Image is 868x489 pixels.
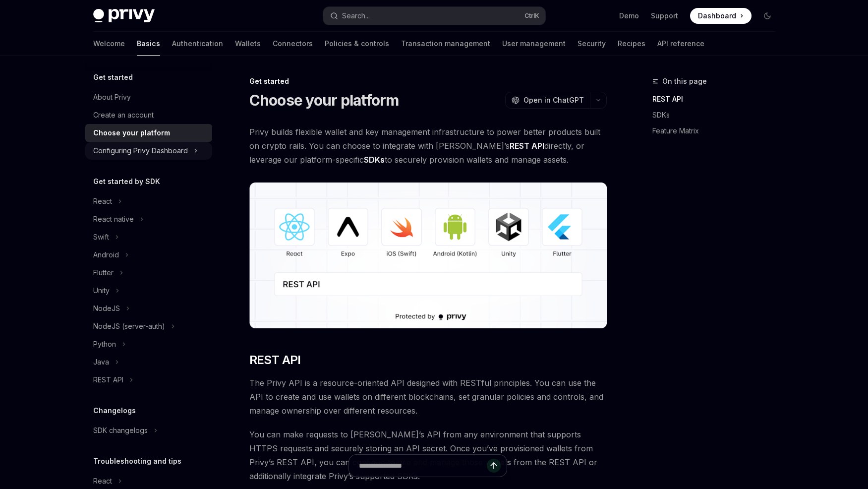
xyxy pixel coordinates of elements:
button: Toggle dark mode [759,8,775,24]
div: React [93,475,112,487]
h5: Troubleshooting and tips [93,455,181,467]
div: Create an account [93,109,154,121]
div: Java [93,356,109,368]
span: The Privy API is a resource-oriented API designed with RESTful principles. You can use the API to... [249,376,607,418]
span: Open in ChatGPT [523,95,584,105]
a: About Privy [85,88,212,106]
div: NodeJS (server-auth) [93,320,165,332]
div: About Privy [93,91,131,103]
div: Unity [93,285,110,297]
a: Authentication [172,32,223,56]
div: Configuring Privy Dashboard [93,145,188,157]
div: REST API [93,374,123,386]
img: dark logo [93,9,155,23]
span: Privy builds flexible wallet and key management infrastructure to power better products built on ... [249,125,607,167]
div: Android [93,249,119,261]
a: Support [651,11,678,21]
a: SDKs [652,107,783,123]
div: NodeJS [93,303,120,314]
span: Dashboard [698,11,736,21]
div: Swift [93,231,109,243]
a: Connectors [273,32,313,56]
div: Get started [249,76,607,86]
a: Policies & controls [325,32,389,56]
a: User management [502,32,566,56]
a: Welcome [93,32,125,56]
a: Basics [137,32,160,56]
a: Choose your platform [85,124,212,142]
div: React native [93,213,134,225]
a: Demo [619,11,639,21]
a: Transaction management [401,32,490,56]
div: SDK changelogs [93,425,148,436]
button: Send message [487,459,501,473]
span: Ctrl K [524,12,539,20]
button: Open in ChatGPT [505,92,590,109]
h5: Changelogs [93,405,136,417]
h5: Get started by SDK [93,176,160,187]
a: REST API [652,91,783,107]
span: You can make requests to [PERSON_NAME]’s API from any environment that supports HTTPS requests an... [249,428,607,483]
h1: Choose your platform [249,91,399,109]
div: Python [93,338,116,350]
strong: SDKs [364,155,385,165]
a: Wallets [235,32,261,56]
button: Search...CtrlK [323,7,545,25]
a: API reference [657,32,704,56]
span: On this page [662,75,707,87]
span: REST API [249,352,301,368]
a: Security [578,32,606,56]
div: Search... [342,10,370,22]
img: images/Platform2.png [249,183,607,328]
h5: Get started [93,71,133,83]
div: React [93,195,112,207]
a: Feature Matrix [652,123,783,139]
a: Recipes [618,32,645,56]
a: Create an account [85,106,212,124]
a: Dashboard [690,8,752,24]
div: Flutter [93,267,114,279]
strong: REST API [510,141,544,151]
div: Choose your platform [93,127,170,139]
